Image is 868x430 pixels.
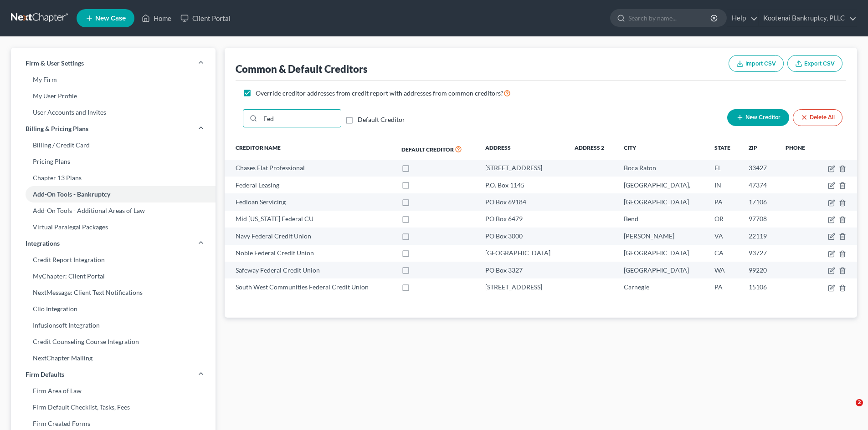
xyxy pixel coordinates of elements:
[236,214,386,223] div: Mid [US_STATE] Federal CU
[749,283,771,292] div: 15106
[828,267,835,274] button: firmCaseType.title
[11,104,216,121] a: User Accounts and Invites
[236,248,386,258] div: Noble Federal Credit Union
[856,399,863,406] span: 2
[11,268,216,284] a: MyChapter: Client Portal
[11,219,216,235] a: Virtual Paralegal Packages
[624,214,700,223] div: Bend
[236,62,368,76] div: Common & Default Creditors
[236,232,386,241] div: Navy Federal Credit Union
[11,121,216,137] a: Billing & Pricing Plans
[749,232,771,241] div: 22119
[624,144,636,151] span: City
[11,137,216,153] a: Billing / Credit Card
[727,10,758,26] a: Help
[11,284,216,301] a: NextMessage: Client Text Notifications
[485,283,560,292] div: [STREET_ADDRESS]
[727,109,789,126] button: New Creditor
[95,15,126,22] span: New Case
[749,181,771,190] div: 47374
[236,197,386,207] div: Fedloan Servicing
[628,10,712,26] input: Search by name...
[11,399,216,415] a: Firm Default Checklist, Tasks, Fees
[358,115,405,124] label: Default Creditor
[11,186,216,202] a: Add-On Tools - Bankruptcy
[624,248,700,258] div: [GEOGRAPHIC_DATA]
[745,60,776,67] span: Import CSV
[624,283,700,292] div: Carnegie
[714,144,730,151] span: State
[624,197,700,207] div: [GEOGRAPHIC_DATA]
[714,214,734,223] div: OR
[11,383,216,399] a: Firm Area of Law
[11,350,216,366] a: NextChapter Mailing
[714,181,734,190] div: IN
[793,109,842,126] button: Delete All
[485,248,560,258] div: [GEOGRAPHIC_DATA]
[11,301,216,317] a: Clio Integration
[401,146,454,153] span: Default Creditor
[11,55,216,71] a: Firm & User Settings
[749,248,771,258] div: 93727
[828,284,835,292] button: firmCaseType.title
[749,163,771,172] div: 33427
[729,55,784,72] button: Import CSV
[11,170,216,186] a: Chapter 13 Plans
[828,233,835,240] button: firmCaseType.title
[714,232,734,241] div: VA
[714,163,734,172] div: FL
[828,182,835,189] button: firmCaseType.title
[26,124,88,133] span: Billing & Pricing Plans
[11,252,216,268] a: Credit Report Integration
[749,214,771,223] div: 97708
[137,10,176,26] a: Home
[26,239,60,248] span: Integrations
[714,248,734,258] div: CA
[837,399,859,421] iframe: Intercom live chat
[749,266,771,275] div: 99220
[256,89,503,97] span: Override creditor addresses from credit report with addresses from common creditors?
[11,88,216,104] a: My User Profile
[575,144,604,151] span: Address 2
[236,283,386,292] div: South West Communities Federal Credit Union
[828,250,835,258] button: firmCaseType.title
[11,334,216,350] a: Credit Counseling Course Integration
[624,163,700,172] div: Boca Raton
[11,235,216,252] a: Integrations
[828,216,835,223] button: firmCaseType.title
[485,214,560,223] div: PO Box 6479
[236,144,281,151] span: Creditor Name
[745,114,781,121] span: New Creditor
[828,199,835,207] button: firmCaseType.title
[749,197,771,207] div: 17106
[236,163,386,172] div: Chases Flat Professional
[485,163,560,172] div: [STREET_ADDRESS]
[485,232,560,241] div: PO Box 3000
[485,144,511,151] span: Address
[11,153,216,170] a: Pricing Plans
[624,266,700,275] div: [GEOGRAPHIC_DATA]
[759,10,857,26] a: Kootenai Bankruptcy, PLLC
[11,366,216,383] a: Firm Defaults
[26,370,64,379] span: Firm Defaults
[810,114,835,121] span: Delete All
[485,266,560,275] div: PO Box 3327
[236,266,386,275] div: Safeway Federal Credit Union
[787,55,842,72] button: Export CSV
[714,197,734,207] div: PA
[485,197,560,207] div: PO Box 69184
[749,144,757,151] span: Zip
[714,283,734,292] div: PA
[236,181,386,190] div: Federal Leasing
[714,266,734,275] div: WA
[176,10,235,26] a: Client Portal
[11,202,216,219] a: Add-On Tools - Additional Areas of Law
[624,232,700,241] div: [PERSON_NAME]
[786,144,805,151] span: Phone
[260,110,341,127] input: Quick Search
[11,71,216,88] a: My Firm
[624,181,700,190] div: [GEOGRAPHIC_DATA],
[11,317,216,334] a: Infusionsoft Integration
[485,181,560,190] div: P.O. Box 1145
[26,59,84,68] span: Firm & User Settings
